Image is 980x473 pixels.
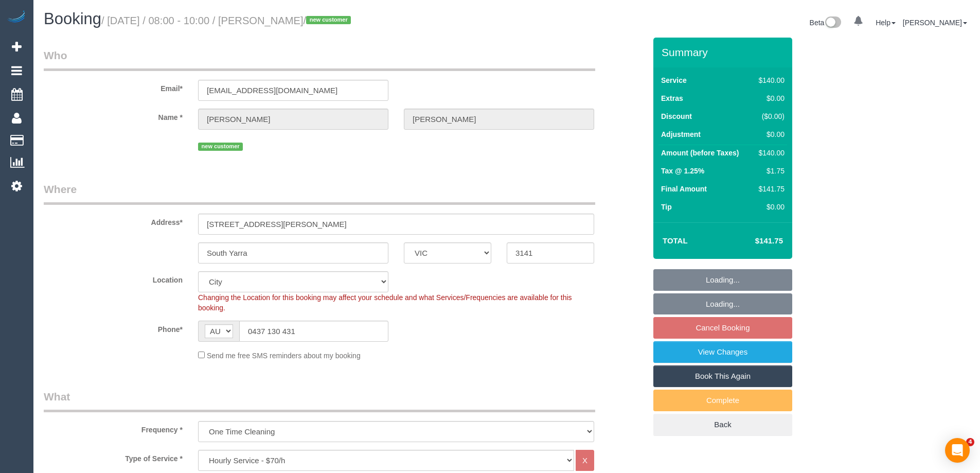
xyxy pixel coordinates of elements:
label: Discount [661,111,692,121]
span: 4 [966,438,974,446]
h3: Summary [662,46,787,58]
legend: What [44,389,595,412]
span: Send me free SMS reminders about my booking [207,352,361,360]
span: / [304,15,354,26]
div: $0.00 [755,129,785,139]
span: new customer [198,143,243,151]
label: Tax @ 1.25% [661,166,704,176]
a: Book This Again [653,365,792,387]
label: Address* [36,214,190,227]
a: View Changes [653,341,792,363]
img: Automaid Logo [6,10,27,25]
legend: Who [44,48,595,71]
label: Email* [36,80,190,94]
a: Back [653,414,792,435]
span: Changing the Location for this booking may affect your schedule and what Services/Frequencies are... [198,293,572,312]
img: New interface [824,16,841,30]
div: ($0.00) [755,111,785,121]
div: Open Intercom Messenger [945,438,970,463]
div: $140.00 [755,75,785,85]
input: First Name* [198,109,388,130]
label: Final Amount [661,184,707,194]
input: Suburb* [198,242,388,264]
label: Name * [36,109,190,122]
label: Frequency * [36,421,190,435]
h4: $141.75 [724,237,783,246]
label: Amount (before Taxes) [661,148,739,158]
small: / [DATE] / 08:00 - 10:00 / [PERSON_NAME] [101,15,354,26]
legend: Where [44,182,595,205]
div: $140.00 [755,148,785,158]
label: Tip [661,202,672,212]
div: $141.75 [755,184,785,194]
label: Phone* [36,321,190,335]
label: Service [661,75,687,85]
label: Location [36,271,190,285]
label: Type of Service * [36,450,190,464]
div: $1.75 [755,166,785,176]
input: Last Name* [404,109,594,130]
input: Post Code* [507,242,594,264]
span: new customer [306,16,351,24]
input: Phone* [239,321,388,342]
strong: Total [663,236,688,245]
a: Beta [810,19,842,27]
a: [PERSON_NAME] [903,19,967,27]
input: Email* [198,80,388,101]
div: $0.00 [755,93,785,103]
label: Extras [661,93,683,103]
div: $0.00 [755,202,785,212]
a: Help [876,19,896,27]
label: Adjustment [661,129,701,139]
span: Booking [44,10,101,28]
